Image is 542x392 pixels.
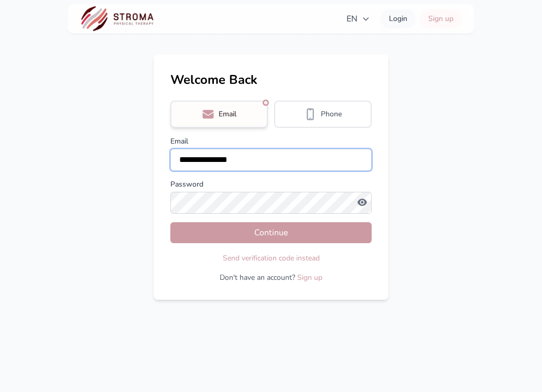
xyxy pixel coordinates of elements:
[170,71,372,88] h1: Welcome Back
[219,109,236,119] span: Email
[346,13,370,25] span: EN
[340,8,376,29] button: EN
[170,179,372,190] label: Password
[170,136,372,147] label: Email
[381,9,416,28] a: Login
[420,9,462,28] a: Sign up
[170,222,372,243] button: Continue
[321,109,342,119] span: Phone
[80,4,156,34] img: STROMA logo
[297,273,322,282] a: Sign up
[223,253,320,264] button: Send verification code instead
[170,273,372,283] p: Don't have an account?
